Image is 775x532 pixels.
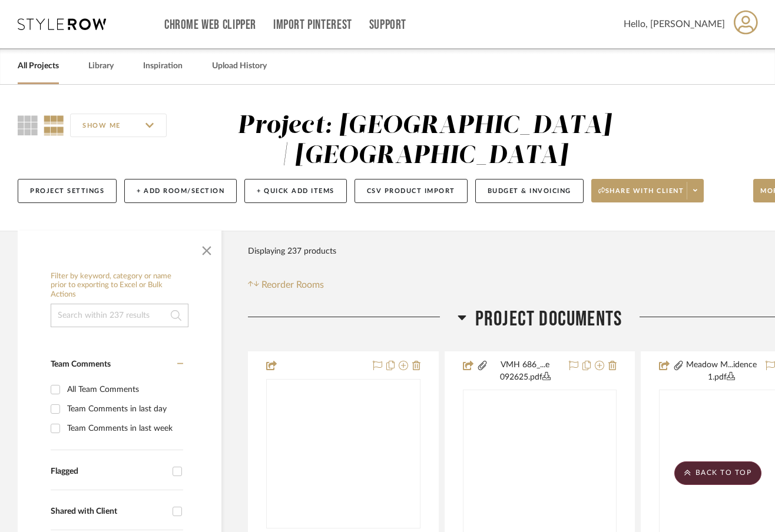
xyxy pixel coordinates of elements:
button: Close [195,237,218,260]
span: Project Documents [475,307,622,332]
span: Reorder Rooms [261,278,324,292]
button: CSV Product Import [355,179,468,203]
h6: Filter by keyword, category or name prior to exporting to Excel or Bulk Actions [51,272,188,300]
button: Reorder Rooms [248,278,324,292]
input: Search within 237 results [51,304,188,327]
button: + Add Room/Section [124,179,237,203]
a: All Projects [18,58,59,74]
button: Budget & Invoicing [475,179,584,203]
button: + Quick Add Items [244,179,347,203]
button: Meadow M...idence 1.pdf [684,359,759,384]
div: Displaying 237 products [248,240,336,263]
div: Flagged [51,467,167,477]
button: Project Settings [18,179,117,203]
a: Support [369,20,406,30]
a: Chrome Web Clipper [164,20,256,30]
button: VMH 686_...e 092625.pdf [488,359,562,384]
div: Team Comments in last week [67,419,180,438]
scroll-to-top-button: BACK TO TOP [674,461,761,485]
span: Hello, [PERSON_NAME] [624,17,725,31]
span: Share with client [598,187,684,204]
button: Share with client [591,179,704,202]
div: Team Comments in last day [67,400,180,418]
div: Shared with Client [51,507,167,517]
div: All Team Comments [67,380,180,399]
a: Upload History [212,58,267,74]
a: Import Pinterest [273,20,352,30]
a: Library [88,58,114,74]
span: Team Comments [51,360,111,368]
div: Project: [GEOGRAPHIC_DATA] | [GEOGRAPHIC_DATA] [237,114,611,168]
a: Inspiration [143,58,183,74]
